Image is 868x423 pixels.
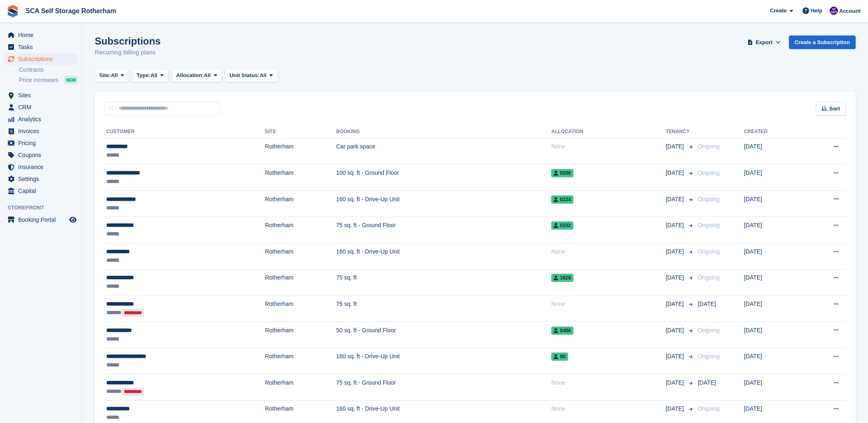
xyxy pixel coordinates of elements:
[4,137,78,149] a: menu
[666,195,686,204] span: [DATE]
[336,348,551,374] td: 160 sq. ft - Drive-Up Unit
[698,327,720,334] span: Ongoing
[265,243,336,270] td: Rotherham
[336,269,551,296] td: 75 sq. ft
[336,243,551,270] td: 160 sq. ft - Drive-Up Unit
[22,4,119,18] a: SCA Self Storage Rotherham
[666,247,686,256] span: [DATE]
[18,41,68,53] span: Tasks
[336,296,551,322] td: 75 sq. ft
[336,138,551,164] td: Car park space
[551,125,666,139] th: Allocation
[18,149,68,161] span: Coupons
[336,190,551,217] td: 160 sq. ft - Drive-Up Unit
[265,348,336,374] td: Rotherham
[756,38,772,47] span: Export
[260,71,267,80] span: All
[265,138,336,164] td: Rotherham
[551,142,666,151] div: None
[770,7,786,15] span: Create
[7,204,82,212] span: Storefront
[698,274,720,281] span: Ongoing
[18,137,68,149] span: Pricing
[95,69,129,82] button: Site: All
[64,76,78,84] div: NEW
[789,35,856,49] a: Create a Subscription
[744,374,803,401] td: [DATE]
[95,48,161,57] p: Recurring billing plans
[744,269,803,296] td: [DATE]
[336,125,551,139] th: Booking
[19,76,58,84] span: Price increases
[698,196,720,202] span: Ongoing
[551,195,573,204] span: 0224
[666,352,686,361] span: [DATE]
[18,101,68,113] span: CRM
[811,7,822,15] span: Help
[229,71,260,80] span: Unit Status:
[18,161,68,173] span: Insurance
[698,222,720,228] span: Ongoing
[68,215,78,225] a: Preview store
[150,71,157,80] span: All
[265,125,336,139] th: Site
[666,300,686,308] span: [DATE]
[744,125,803,139] th: Created
[4,161,78,173] a: menu
[4,41,78,53] a: menu
[551,169,573,177] span: 0206
[666,326,686,335] span: [DATE]
[698,248,720,255] span: Ongoing
[265,164,336,191] td: Rotherham
[225,69,277,82] button: Unit Status: All
[744,217,803,243] td: [DATE]
[698,353,720,360] span: Ongoing
[99,71,111,80] span: Site:
[4,29,78,41] a: menu
[18,89,68,101] span: Sites
[4,113,78,125] a: menu
[7,5,19,17] img: stora-icon-8386f47178a22dfd0bd8f6a31ec36ba5ce8667c1dd55bd0f319d3a0aa187defe.svg
[336,374,551,401] td: 75 sq. ft - Ground Floor
[666,125,695,139] th: Tenancy
[666,169,686,177] span: [DATE]
[19,75,78,85] a: Price increases NEW
[551,327,573,335] span: 0406
[829,105,840,113] span: Sort
[830,7,838,15] img: Kelly Neesham
[744,243,803,270] td: [DATE]
[18,173,68,185] span: Settings
[744,348,803,374] td: [DATE]
[204,71,211,80] span: All
[172,69,222,82] button: Allocation: All
[132,69,168,82] button: Type: All
[744,322,803,348] td: [DATE]
[698,143,720,150] span: Ongoing
[4,125,78,137] a: menu
[336,164,551,191] td: 100 sq. ft - Ground Floor
[4,53,78,65] a: menu
[698,301,716,307] span: [DATE]
[551,274,573,282] span: 1628
[744,138,803,164] td: [DATE]
[105,125,265,139] th: Customer
[18,113,68,125] span: Analytics
[18,125,68,137] span: Invoices
[666,378,686,387] span: [DATE]
[698,379,716,386] span: [DATE]
[4,185,78,197] a: menu
[839,7,861,15] span: Account
[4,89,78,101] a: menu
[666,221,686,230] span: [DATE]
[18,185,68,197] span: Capital
[336,322,551,348] td: 50 sq. ft - Ground Floor
[666,142,686,151] span: [DATE]
[551,221,573,230] span: 0102
[698,169,720,176] span: Ongoing
[551,378,666,387] div: None
[18,53,68,65] span: Subscriptions
[265,322,336,348] td: Rotherham
[551,300,666,308] div: None
[666,404,686,413] span: [DATE]
[265,217,336,243] td: Rotherham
